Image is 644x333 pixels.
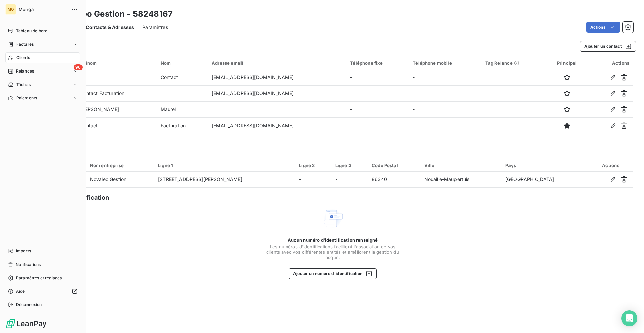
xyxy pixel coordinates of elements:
div: Téléphone mobile [413,60,477,66]
button: Actions [586,22,620,33]
td: Nouaillé-Maupertuis [420,172,501,188]
a: Tâches [5,79,80,90]
div: Ligne 1 [158,163,291,168]
span: Tableau de bord [16,28,47,34]
td: [EMAIL_ADDRESS][DOMAIN_NAME] [208,85,346,101]
div: Tag Relance [485,60,542,66]
span: Notifications [16,261,41,268]
span: Relances [16,68,34,74]
div: Principal [550,60,584,66]
div: Ville [424,163,497,168]
td: [EMAIL_ADDRESS][DOMAIN_NAME] [208,117,346,134]
td: - [295,172,331,188]
a: Imports [5,246,80,256]
div: Ligne 3 [335,163,364,168]
td: Contact [76,117,156,134]
td: [GEOGRAPHIC_DATA] [501,172,588,188]
a: Factures [5,39,80,50]
td: [EMAIL_ADDRESS][DOMAIN_NAME] [208,69,346,85]
td: Contact [157,69,208,85]
a: Paramètres et réglages [5,273,80,283]
h3: Novaleo Gestion - 58248167 [59,8,173,20]
td: - [346,117,409,134]
div: Ligne 2 [299,163,327,168]
a: Aide [5,286,80,297]
a: 96Relances [5,66,80,77]
div: MO [5,4,16,15]
span: Monga [19,7,67,12]
span: Paiements [16,95,37,101]
td: - [346,69,409,85]
button: Ajouter un contact [580,41,636,52]
a: Tableau de bord [5,26,80,36]
td: - [409,69,481,85]
td: - [346,101,409,117]
span: Paramètres [142,24,168,31]
div: Actions [592,163,629,168]
span: Clients [16,55,30,61]
div: Code Postal [372,163,416,168]
span: Les numéros d'identifications facilitent l'association de vos clients avec vos différentes entité... [266,244,400,260]
span: Aide [16,288,25,294]
img: Empty state [322,208,343,229]
span: Déconnexion [16,302,42,308]
td: 86340 [368,172,420,188]
span: Contacts & Adresses [86,24,134,31]
button: Ajouter un numéro d’identification [289,268,377,279]
td: Facturation [157,117,208,134]
div: Téléphone fixe [350,60,405,66]
div: Nom [161,60,204,66]
td: - [409,101,481,117]
span: Factures [16,41,34,47]
img: Logo LeanPay [5,318,47,329]
span: Paramètres et réglages [16,275,62,281]
div: Pays [505,163,584,168]
a: Paiements [5,93,80,103]
span: Aucun numéro d’identification renseigné [288,237,378,243]
span: Tâches [16,82,31,88]
div: Actions [592,60,629,66]
a: Clients [5,52,80,63]
div: Prénom [80,60,152,66]
div: Nom entreprise [90,163,150,168]
td: - [409,117,481,134]
td: [PERSON_NAME] [76,101,156,117]
td: [STREET_ADDRESS][PERSON_NAME] [154,172,295,188]
div: Adresse email [212,60,342,66]
td: Contact Facturation [76,85,156,101]
span: Imports [16,248,31,254]
td: - [331,172,368,188]
span: 96 [74,64,83,70]
td: Novaleo Gestion [86,172,154,188]
td: Maurel [157,101,208,117]
div: Open Intercom Messenger [621,310,637,326]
